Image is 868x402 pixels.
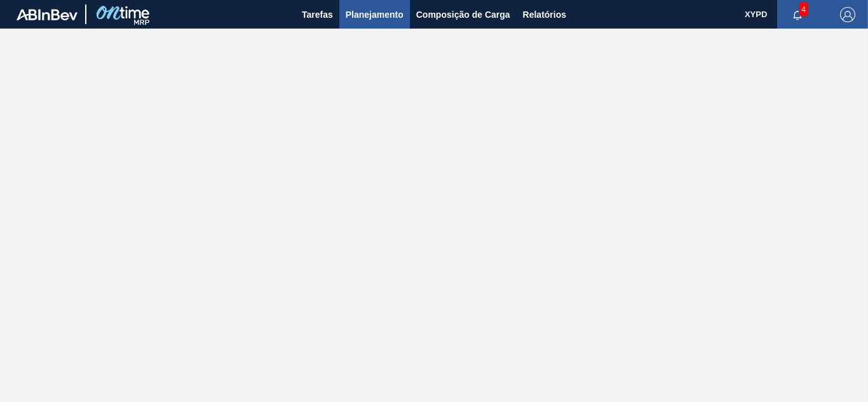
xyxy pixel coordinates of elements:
span: 4 [799,3,808,17]
span: Composição de Carga [416,7,510,22]
img: Logout [840,7,855,22]
span: Relatórios [523,7,566,22]
span: Tarefas [302,7,333,22]
span: Planejamento [346,7,403,22]
button: Notificações [777,6,818,23]
img: TNhmsLtSVTkK8tSr43FrP2fwEKptu5GPRR3wAAAABJRU5ErkJggg== [17,9,78,20]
